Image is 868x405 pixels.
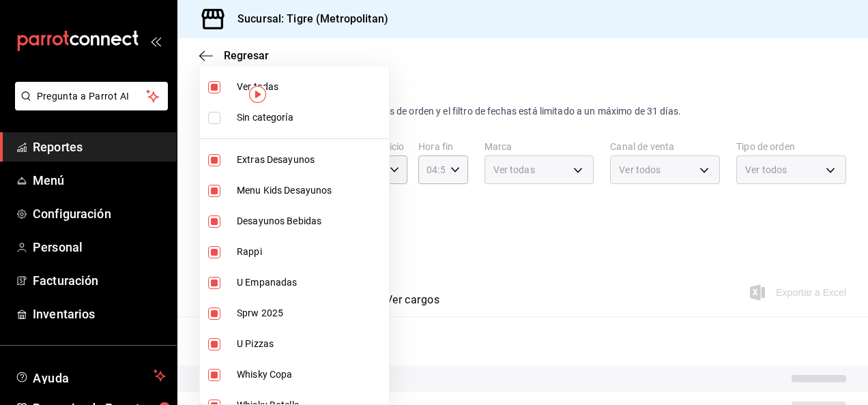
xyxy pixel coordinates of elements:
[237,337,384,351] span: U Pizzas
[237,306,384,320] span: Sprw 2025
[237,110,384,125] span: Sin categoría
[237,367,384,382] span: Whisky Copa
[237,214,384,228] span: Desayunos Bebidas
[249,86,266,103] img: Tooltip marker
[237,183,384,198] span: Menu Kids Desayunos
[237,153,384,167] span: Extras Desayunos
[237,275,384,290] span: U Empanadas
[237,245,384,259] span: Rappi
[237,80,384,94] span: Ver todas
